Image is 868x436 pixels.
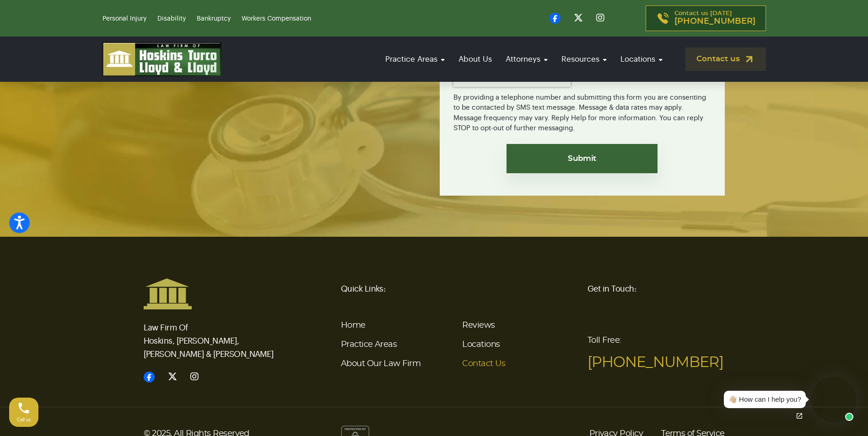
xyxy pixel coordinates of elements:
a: Locations [462,340,500,349]
a: Home [341,321,366,330]
img: Hoskins and Turco Logo [144,278,192,310]
a: Attorneys [501,46,552,72]
span: Call us [17,417,31,422]
a: Contact us [685,48,766,71]
div: By providing a telephone number and submitting this form you are consenting to be contacted by SM... [453,87,711,134]
img: logo [102,42,221,76]
h6: Quick Links: [341,278,577,300]
a: Personal Injury [102,16,146,22]
a: About Our Law Firm [341,360,421,368]
p: Contact us [DATE] [674,11,755,26]
a: Bankruptcy [197,16,231,22]
a: Disability [157,16,186,22]
a: Practice Areas [341,340,397,349]
a: Contact Us [462,360,505,368]
p: Law Firm Of Hoskins, [PERSON_NAME], [PERSON_NAME] & [PERSON_NAME] [144,310,281,361]
a: [PHONE_NUMBER] [588,355,723,370]
a: Open chat [790,406,809,425]
a: Locations [616,46,667,72]
span: [PHONE_NUMBER] [674,17,755,26]
p: Toll Free: [588,330,725,373]
a: Reviews [462,321,495,330]
a: Workers Compensation [242,16,311,22]
h6: Get in Touch: [588,278,725,300]
a: Contact us [DATE][PHONE_NUMBER] [646,5,766,31]
a: About Us [454,46,496,72]
input: Submit [507,144,658,173]
a: Practice Areas [381,46,449,72]
a: Resources [557,46,611,72]
div: 👋🏼 How can I help you? [728,394,801,405]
